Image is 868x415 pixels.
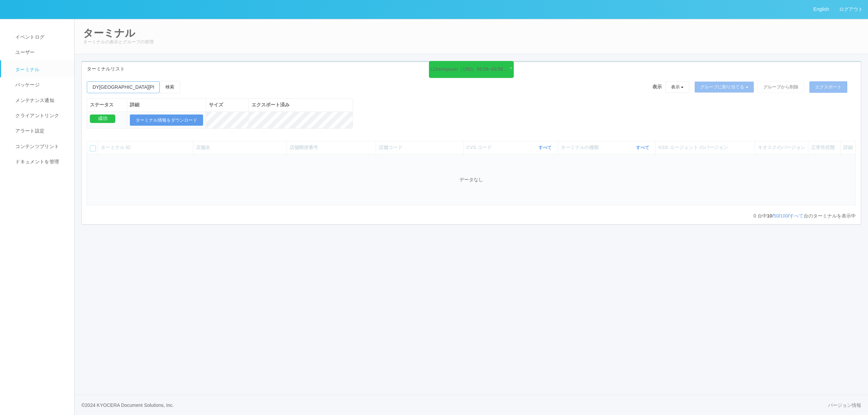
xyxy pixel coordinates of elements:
a: 50 [773,213,779,219]
span: パッケージ [14,82,40,87]
div: " [429,61,514,78]
div: LOremipsum（1/82）59:08~43:58dolorsitametconsectetu。 【adipi】 4.elit：23/27 96:65 9.sedd：0645735 8.ei... [431,66,510,73]
span: イベントログ [14,34,44,40]
div: 詳細 [130,101,203,108]
span: 店舗コード [379,145,402,150]
button: グループから削除 [757,81,804,93]
a: ターミナル [1,60,80,77]
span: クライアントリンク [14,113,59,118]
a: クライアントリンク [1,108,80,123]
a: 100 [780,213,788,219]
div: 詳細 [843,144,853,151]
span: アラート設定 [14,128,44,133]
a: アラート設定 [1,123,80,139]
a: すべて [538,145,553,150]
span: KSD エージェント のバージョン [658,145,728,150]
a: ドキュメントを管理 [1,154,80,169]
a: バージョン情報 [828,402,861,409]
span: 店舗郵便番号 [290,145,318,150]
button: ターミナル情報をダウンロード [130,115,203,126]
a: イベントログ [1,29,80,45]
button: グループに割り当てる [694,81,754,93]
div: ステータス [90,101,124,108]
div: エクスポート済み [252,101,350,108]
span: 店舗名 [196,145,210,150]
span: メンテナンス通知 [14,98,54,103]
span: CVS コード [467,144,494,151]
div: 成功 [90,115,115,123]
button: 検索 [160,81,180,93]
h2: ターミナル [83,27,860,39]
a: コンテンツプリント [1,139,80,154]
td: データなし [87,154,856,205]
span: © 2024 KYOCERA Document Solutions, Inc. [81,402,174,408]
span: ユーザー [14,49,35,55]
div: サイズ [209,101,246,108]
a: メンテナンス通知 [1,93,80,108]
span: 正常性状態 [811,145,835,150]
span: ターミナル [14,67,40,72]
p: ターミナルの表示とグループの管理 [83,39,860,45]
span: キオスクのバージョン [758,145,805,150]
button: すべて [634,144,653,151]
span: コンテンツプリント [14,144,59,149]
a: すべて [789,213,804,219]
div: ターミナル ID [101,144,190,151]
span: 10 [767,213,772,219]
span: ターミナルの種類 [561,144,600,151]
span: 表示 [652,83,662,90]
button: エクスポート [809,81,847,93]
div: ターミナルリスト [82,62,861,76]
a: パッケージ [1,77,80,92]
button: すべて [537,144,555,151]
span: 0 [753,213,757,219]
span: ドキュメントを管理 [14,159,59,164]
p: 台中 / / / 台のターミナルを表示中 [753,212,856,220]
button: 表示 [665,81,690,93]
a: ユーザー [1,45,80,60]
a: すべて [636,145,651,150]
